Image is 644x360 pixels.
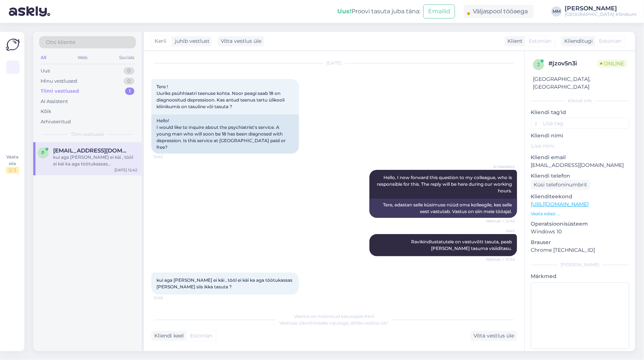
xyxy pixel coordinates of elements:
div: 2 / 3 [6,167,19,174]
span: Ravikindlustatutele on vastuvõtt tasuta, peab [PERSON_NAME] tasuma visiiditasu. [411,239,513,251]
span: p [42,150,45,155]
p: Operatsioonisüsteem [531,220,629,228]
p: [EMAIL_ADDRESS][DOMAIN_NAME] [531,161,629,169]
p: Kliendi nimi [531,132,629,140]
div: Tiimi vestlused [41,88,79,95]
div: Vaata siia [6,154,19,174]
div: Tere, edastan selle küsimuse nüüd oma kolleegile, kes selle eest vastutab. Vastus on siin meie tö... [369,199,517,218]
div: Kõik [41,108,51,115]
div: Kliendi info [531,97,629,104]
span: Vestluse ülevõtmiseks vajutage [279,320,389,326]
span: Hello, I now forward this question to my colleague, who is responsible for this. The reply will b... [377,175,513,193]
span: Kerli [155,37,166,45]
div: Arhiveeritud [41,118,71,126]
div: All [39,53,48,62]
div: [GEOGRAPHIC_DATA], [GEOGRAPHIC_DATA] [533,75,627,91]
a: [URL][DOMAIN_NAME] [531,201,589,208]
span: Nähtud ✓ 12:42 [486,218,515,224]
span: priivits.a@gmail.com [53,147,130,154]
div: AI Assistent [41,98,68,105]
p: Klienditeekond [531,193,629,200]
p: Brauser [531,239,629,246]
span: Nähtud ✓ 12:45 [486,257,515,262]
div: Klient [504,37,523,45]
div: Minu vestlused [41,78,77,85]
span: Kerli [487,228,515,234]
div: [DATE] 12:42 [114,167,137,173]
div: # jzov5n3i [548,59,597,68]
p: Kliendi tag'id [531,109,629,116]
div: Väljaspool tööaega [464,5,534,18]
div: Võta vestlus üle [471,331,517,341]
input: Lisa tag [531,118,629,129]
span: Tere ! Uuriks psühhiaatri teenuse kohta. Noor peagi saab 18 on diagnoositud depressioon. Kas antu... [156,84,286,109]
a: [PERSON_NAME][GEOGRAPHIC_DATA] Kliinikum [565,6,640,17]
div: kui aga [PERSON_NAME] ei käi , tööl ei käi ka aga töötukassas [PERSON_NAME] siis ikka tasuta ? [53,154,137,167]
div: [GEOGRAPHIC_DATA] Kliinikum [565,11,637,17]
div: 0 [124,67,134,75]
span: Otsi kliente [46,38,75,46]
div: Socials [118,53,136,62]
p: Vaata edasi ... [531,210,629,217]
span: 12:46 [154,295,181,301]
span: Estonian [529,37,551,45]
span: Estonian [190,332,213,340]
span: AI Assistent [487,164,515,169]
div: [DATE] [151,60,517,66]
button: Emailid [423,4,455,18]
div: Võta vestlus üle [218,36,264,46]
div: 0 [124,78,134,85]
div: Kliendi keel [151,332,184,340]
div: Web [76,53,89,62]
div: Klienditugi [561,37,593,45]
div: [PERSON_NAME] [565,6,637,11]
p: Kliendi telefon [531,172,629,180]
p: Märkmed [531,272,629,280]
p: Kliendi email [531,154,629,161]
span: Estonian [599,37,621,45]
div: Uus [41,67,50,75]
p: Windows 10 [531,228,629,236]
div: Küsi telefoninumbrit [531,180,590,190]
span: j [537,62,540,67]
span: Online [597,59,627,68]
div: MM [551,6,562,17]
span: Vestlus on määratud kasutajale Kerli [294,313,374,319]
img: Askly Logo [6,38,20,52]
p: Chrome [TECHNICAL_ID] [531,246,629,254]
input: Lisa nimi [531,143,626,149]
div: juhib vestlust [172,37,210,45]
b: Uus! [337,8,351,15]
span: Tiimi vestlused [71,131,104,138]
span: 12:42 [154,154,181,160]
div: 1 [125,88,134,95]
div: Hello! I would like to inquire about the psychiatrist's service. A young man who will soon be 18 ... [151,114,299,154]
i: „Võtke vestlus üle” [348,320,389,326]
div: [PERSON_NAME] [531,261,629,268]
span: kui aga [PERSON_NAME] ei käi , tööl ei käi ka aga töötukassas [PERSON_NAME] siis ikka tasuta ? [156,277,293,289]
div: Proovi tasuta juba täna: [337,7,420,16]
